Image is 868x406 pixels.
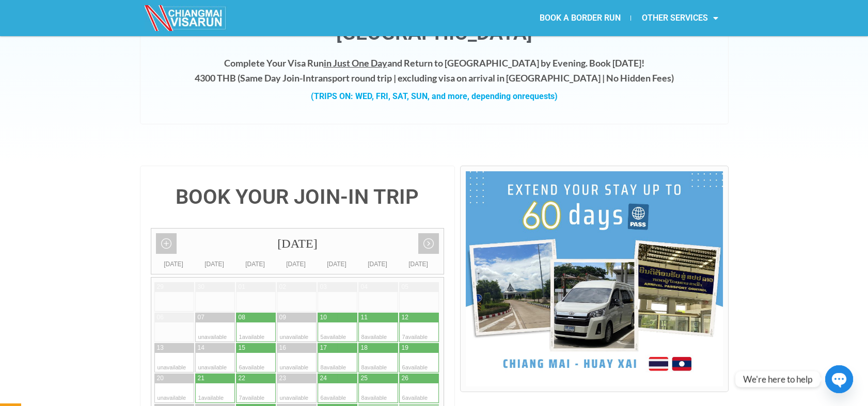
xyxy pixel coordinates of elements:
div: 07 [198,313,204,322]
div: 06 [157,313,164,322]
div: 19 [402,344,408,352]
a: OTHER SERVICES [631,6,728,30]
div: 09 [279,313,286,322]
div: 12 [402,313,408,322]
div: [DATE] [398,259,439,269]
div: 18 [361,344,368,352]
div: 08 [239,313,245,322]
div: 26 [402,374,408,383]
a: BOOK A BORDER RUN [529,6,630,30]
div: 21 [198,374,204,383]
div: 20 [157,374,164,383]
div: 04 [361,283,368,291]
div: 25 [361,374,368,383]
div: 16 [279,344,286,352]
div: [DATE] [317,259,357,269]
strong: Same Day Join-In [240,72,311,84]
div: [DATE] [235,259,276,269]
div: 02 [279,283,286,291]
h4: Complete Your Visa Run and Return to [GEOGRAPHIC_DATA] by Evening. Book [DATE]! 4300 THB ( transp... [151,56,718,86]
strong: (TRIPS ON: WED, FRI, SAT, SUN, and more, depending on [311,91,558,101]
div: 05 [402,283,408,291]
div: 10 [320,313,327,322]
div: 29 [157,283,164,291]
div: 17 [320,344,327,352]
h4: BOOK YOUR JOIN-IN TRIP [151,187,445,207]
div: 14 [198,344,204,352]
div: 15 [239,344,245,352]
div: [DATE] [194,259,235,269]
div: 22 [239,374,245,383]
div: 13 [157,344,164,352]
div: 24 [320,374,327,383]
div: 30 [198,283,204,291]
div: [DATE] [153,259,194,269]
div: 23 [279,374,286,383]
div: [DATE] [276,259,317,269]
div: 11 [361,313,368,322]
span: requests) [522,91,558,101]
div: 01 [239,283,245,291]
span: in Just One Day [324,57,387,69]
nav: Menu [434,6,728,30]
div: 03 [320,283,327,291]
div: [DATE] [357,259,398,269]
div: [DATE] [151,229,444,259]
